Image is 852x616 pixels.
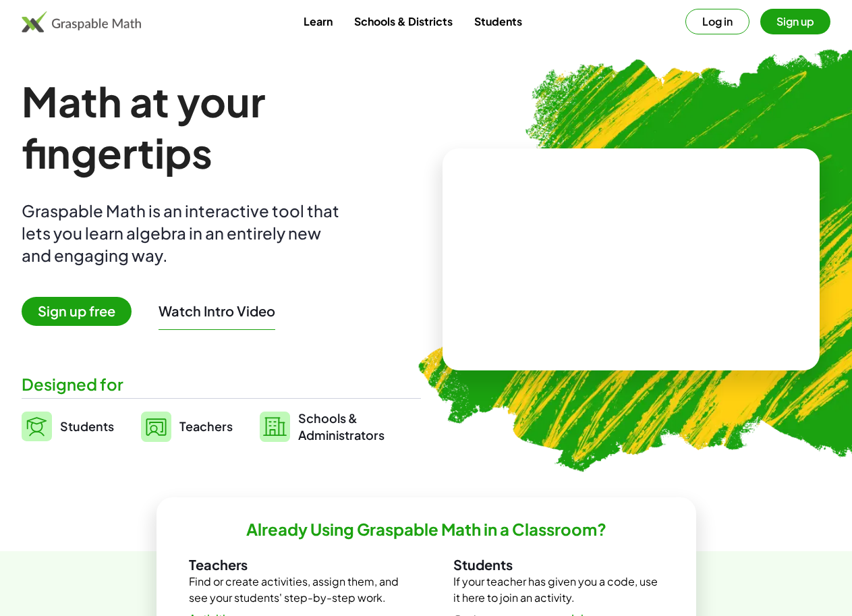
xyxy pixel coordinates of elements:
[453,556,664,573] h3: Students
[22,410,114,443] a: Students
[159,302,275,320] button: Watch Intro Video
[246,519,606,540] h2: Already Using Graspable Math in a Classroom?
[22,373,421,395] div: Designed for
[343,9,463,34] a: Schools & Districts
[760,9,830,34] button: Sign up
[685,9,749,34] button: Log in
[293,9,343,34] a: Learn
[22,412,52,441] img: svg%3e
[530,208,732,310] video: What is this? This is dynamic math notation. Dynamic math notation plays a central role in how Gr...
[463,9,533,34] a: Students
[141,412,171,442] img: svg%3e
[453,573,664,606] p: If your teacher has given you a code, use it here to join an activity.
[141,410,233,443] a: Teachers
[179,418,233,434] span: Teachers
[22,200,345,267] div: Graspable Math is an interactive tool that lets you learn algebra in an entirely new and engaging...
[260,410,385,443] a: Schools &Administrators
[189,573,399,606] p: Find or create activities, assign them, and see your students' step-by-step work.
[60,418,114,434] span: Students
[298,410,385,443] span: Schools & Administrators
[260,412,290,442] img: svg%3e
[22,76,421,178] h1: Math at your fingertips
[189,556,399,573] h3: Teachers
[22,297,132,326] span: Sign up free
